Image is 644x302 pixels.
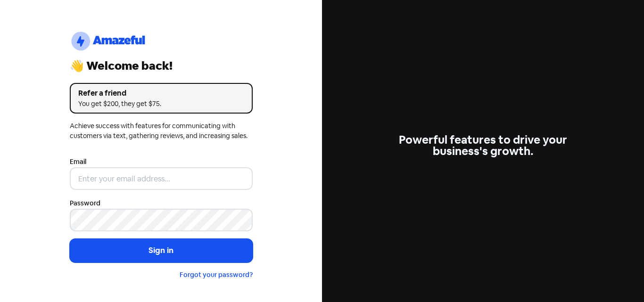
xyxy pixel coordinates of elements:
[70,157,86,167] label: Email
[70,167,253,190] input: Enter your email address...
[78,99,244,109] div: You get $200, they get $75.
[70,239,253,262] button: Sign in
[70,198,100,208] label: Password
[392,134,575,157] div: Powerful features to drive your business's growth.
[70,121,253,141] div: Achieve success with features for communicating with customers via text, gathering reviews, and i...
[180,270,253,279] a: Forgot your password?
[70,60,253,72] div: 👋 Welcome back!
[78,88,244,99] div: Refer a friend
